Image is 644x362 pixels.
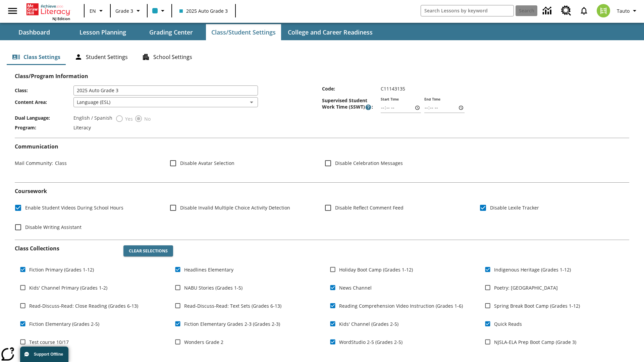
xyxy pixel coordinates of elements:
span: NJ Edition [52,16,70,21]
span: NJSLA-ELA Prep Boot Camp (Grade 3) [494,339,576,346]
button: Support Offline [20,347,68,362]
button: Class/Student Settings [206,24,281,40]
button: Supervised Student Work Time is the timeframe when students can take LevelSet and when lessons ar... [365,104,372,111]
span: Code : [322,85,381,92]
span: Enable Student Videos During School Hours [25,204,123,211]
a: Home [26,3,70,16]
span: No [143,115,151,122]
span: Class [53,160,67,166]
button: Dashboard [1,24,68,40]
button: Class color is light blue. Change class color [150,5,169,17]
button: Lesson Planning [69,24,136,40]
span: Kids' Channel (Grades 2-5) [339,320,398,327]
span: Grade 3 [115,7,133,14]
span: Yes [123,115,133,122]
span: Tauto [617,7,630,14]
button: School Settings [137,49,198,65]
span: Spring Break Boot Camp (Grades 1-12) [494,302,580,309]
span: 2025 Auto Grade 3 [179,7,228,14]
div: Class/Program Information [15,79,629,132]
button: Clear Selections [123,245,173,257]
span: Disable Writing Assistant [25,224,82,231]
span: Disable Reflect Comment Feed [335,204,404,211]
span: Reading Comprehension Video Instruction (Grades 1-6) [339,302,463,309]
span: Program : [15,124,73,131]
span: C11143135 [381,85,405,92]
span: Dual Language : [15,115,73,121]
span: Holiday Boot Camp (Grades 1-12) [339,266,413,273]
span: Kids' Channel Primary (Grades 1-2) [29,284,107,291]
h2: Class Collections [15,245,118,252]
button: Class Settings [7,49,66,65]
div: Class/Student Settings [7,49,637,65]
span: Poetry: [GEOGRAPHIC_DATA] [494,284,558,291]
button: Profile/Settings [614,5,641,17]
span: Mail Community : [15,160,53,166]
span: Fiction Primary (Grades 1-12) [29,266,94,273]
div: Class Collections [15,240,629,357]
span: Disable Avatar Selection [180,160,234,167]
button: College and Career Readiness [282,24,378,40]
span: Supervised Student Work Time (SSWT) : [322,97,381,111]
input: Class [73,85,258,96]
span: Content Area : [15,99,73,105]
button: Grading Center [138,24,205,40]
span: Read-Discuss-Read: Text Sets (Grades 6-13) [184,302,281,309]
span: Support Offline [34,352,63,357]
button: Select a new avatar [593,2,614,19]
div: Communication [15,143,629,177]
input: search field [421,5,514,16]
span: Quick Reads [494,320,522,327]
a: Resource Center, Will open in new tab [557,2,575,20]
a: Data Center [539,2,557,20]
span: Fiction Elementary (Grades 2-5) [29,320,99,327]
button: Open side menu [3,1,22,21]
div: Coursework [15,188,629,234]
span: NABU Stories (Grades 1-5) [184,284,243,291]
span: Literacy [73,124,91,131]
a: Notifications [575,2,593,19]
span: Wonders Grade 2 [184,339,223,346]
span: Disable Invalid Multiple Choice Activity Detection [180,204,290,211]
span: EN [90,7,96,14]
span: Fiction Elementary Grades 2-3 (Grades 2-3) [184,320,280,327]
button: Language: EN, Select a language [87,5,108,17]
span: WordStudio 2-5 (Grades 2-5) [339,339,402,346]
label: English / Spanish [73,115,112,123]
button: Student Settings [69,49,133,65]
span: Headlines Elementary [184,266,233,273]
div: Home [26,2,70,21]
label: Start Time [381,97,399,102]
button: Grade: Grade 3, Select a grade [113,5,145,17]
span: Disable Celebration Messages [335,160,403,167]
span: Test course 10/17 [29,339,69,346]
h2: Communication [15,143,629,150]
h2: Class/Program Information [15,73,629,79]
div: Language (ESL) [73,97,258,107]
span: Disable Lexile Tracker [490,204,539,211]
span: News Channel [339,284,372,291]
span: Read-Discuss-Read: Close Reading (Grades 6-13) [29,302,138,309]
h2: Course work [15,188,629,194]
span: Indigenous Heritage (Grades 1-12) [494,266,571,273]
span: Class : [15,87,73,94]
label: End Time [424,97,440,102]
img: avatar image [597,4,610,17]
